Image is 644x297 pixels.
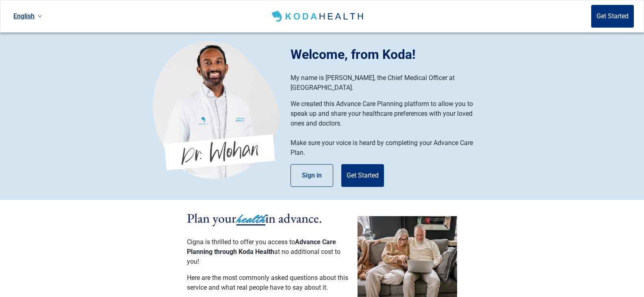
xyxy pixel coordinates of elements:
button: Get Started [591,5,634,28]
span: Plan your [187,210,236,227]
img: Koda Health [153,41,279,179]
span: health [236,210,265,228]
a: Current language: English [10,9,45,23]
p: Here are the most commonly asked questions about this service and what real people have to say ab... [187,273,349,293]
p: My name is [PERSON_NAME], the Chief Medical Officer at [GEOGRAPHIC_DATA]. [291,73,484,93]
p: Make sure your voice is heard by completing your Advance Care Plan. [291,138,484,158]
button: Get Started [341,164,384,187]
p: We created this Advance Care Planning platform to allow you to speak up and share your healthcare... [291,99,484,128]
span: down [38,14,42,18]
button: Sign in [291,164,333,187]
span: in advance. [265,210,322,227]
img: Koda Health [270,10,366,23]
span: Cigna is thrilled to offer you access to [187,238,295,246]
h1: Welcome, from Koda! [291,45,492,64]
